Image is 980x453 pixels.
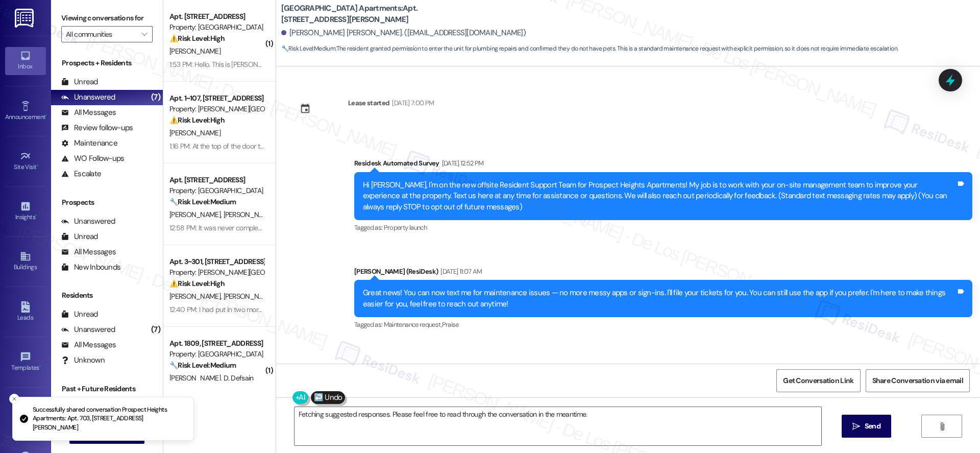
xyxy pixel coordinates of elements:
[169,115,225,125] strong: ⚠️ Risk Level: High
[169,349,264,360] div: Property: [GEOGRAPHIC_DATA]
[61,169,101,179] div: Escalate
[169,175,264,185] div: Apt. [STREET_ADDRESS]
[169,197,236,206] strong: 🔧 Risk Level: Medium
[938,422,946,431] i: 
[33,406,185,433] p: Successfully shared conversation Prospect Heights Apartments: Apt. 703, [STREET_ADDRESS][PERSON_N...
[5,148,46,175] a: Site Visit •
[169,292,224,301] span: [PERSON_NAME]
[169,305,290,314] div: 12:40 PM: I had put in two more requests
[842,415,891,438] button: Send
[295,407,821,445] textarea: To enrich screen reader interactions, please activate Accessibility in Grammarly extension settings
[169,210,224,219] span: [PERSON_NAME]
[169,185,264,196] div: Property: [GEOGRAPHIC_DATA]
[61,138,117,149] div: Maintenance
[51,384,163,394] div: Past + Future Residents
[169,128,220,137] span: [PERSON_NAME]
[439,158,484,169] div: [DATE] 12:52 PM
[354,266,972,280] div: [PERSON_NAME] (ResiDesk)
[354,158,972,172] div: Residesk Automated Survey
[51,290,163,301] div: Residents
[35,212,37,219] span: •
[354,317,972,332] div: Tagged as:
[169,104,264,114] div: Property: [PERSON_NAME][GEOGRAPHIC_DATA] Apartments
[281,44,335,53] strong: 🔧 Risk Level: Medium
[384,223,427,232] span: Property launch
[61,77,98,87] div: Unread
[61,309,98,320] div: Unread
[5,398,46,426] a: Account
[169,46,220,56] span: [PERSON_NAME]
[169,34,225,43] strong: ⚠️ Risk Level: High
[348,98,390,108] div: Lease started
[5,348,46,376] a: Templates •
[223,373,253,383] span: D. Defsain
[281,28,526,38] div: [PERSON_NAME] [PERSON_NAME]. ([EMAIL_ADDRESS][DOMAIN_NAME])
[169,60,633,69] div: 1:53 PM: Hello. This is [PERSON_NAME] from 2313. When I woke up this morning there was a massive ...
[169,373,224,383] span: [PERSON_NAME]
[9,394,19,404] button: Close toast
[61,355,105,366] div: Unknown
[384,320,442,329] span: Maintenance request ,
[354,220,972,235] div: Tagged as:
[866,369,970,392] button: Share Conversation via email
[15,9,36,28] img: ResiDesk Logo
[169,267,264,278] div: Property: [PERSON_NAME][GEOGRAPHIC_DATA] Apartments
[363,288,956,309] div: Great news! You can now text me for maintenance issues — no more messy apps or sign-ins. I'll fil...
[389,98,434,108] div: [DATE] 7:00 PM
[169,22,264,33] div: Property: [GEOGRAPHIC_DATA]
[169,361,236,370] strong: 🔧 Risk Level: Medium
[51,58,163,68] div: Prospects + Residents
[61,92,115,103] div: Unanswered
[61,231,98,242] div: Unread
[61,262,120,273] div: New Inbounds
[37,162,38,169] span: •
[5,198,46,225] a: Insights •
[61,153,124,164] div: WO Follow-ups
[533,363,972,377] div: [PERSON_NAME] (ResiDesk)
[169,279,225,288] strong: ⚠️ Risk Level: High
[281,43,898,54] span: : The resident granted permission to enter the unit for plumbing repairs and confirmed they do no...
[149,89,163,105] div: (7)
[61,107,116,118] div: All Messages
[149,322,163,338] div: (7)
[169,11,264,22] div: Apt. [STREET_ADDRESS]
[169,338,264,349] div: Apt. 1809, [STREET_ADDRESS]
[45,112,47,119] span: •
[61,247,116,257] div: All Messages
[852,422,860,431] i: 
[51,197,163,208] div: Prospects
[169,93,264,104] div: Apt. 1~107, [STREET_ADDRESS]
[865,421,880,432] span: Send
[61,10,153,26] label: Viewing conversations for
[442,320,459,329] span: Praise
[5,298,46,326] a: Leads
[169,223,268,232] div: 12:58 PM: It was never completed
[223,292,274,301] span: [PERSON_NAME]
[61,123,133,133] div: Review follow-ups
[169,256,264,267] div: Apt. 3~301, [STREET_ADDRESS]
[39,363,41,370] span: •
[223,210,274,219] span: [PERSON_NAME]
[363,180,956,212] div: Hi [PERSON_NAME], I'm on the new offsite Resident Support Team for Prospect Heights Apartments! M...
[438,266,482,277] div: [DATE] 11:07 AM
[776,369,860,392] button: Get Conversation Link
[66,26,136,42] input: All communities
[5,248,46,275] a: Buildings
[61,324,115,335] div: Unanswered
[61,216,115,227] div: Unanswered
[141,30,147,38] i: 
[169,141,808,151] div: 1:16 PM: At the top of the door to the full left I can see the outside from the inside at night a...
[617,363,658,374] div: [DATE] 3:15 PM
[281,3,485,25] b: [GEOGRAPHIC_DATA] Apartments: Apt. [STREET_ADDRESS][PERSON_NAME]
[5,47,46,75] a: Inbox
[872,375,963,386] span: Share Conversation via email
[783,375,853,386] span: Get Conversation Link
[61,340,116,350] div: All Messages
